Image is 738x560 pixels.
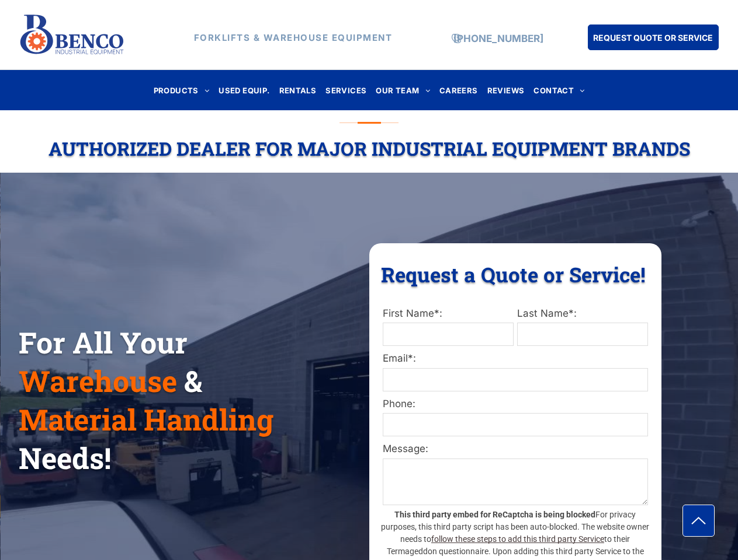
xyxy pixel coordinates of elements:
strong: This third party embed for ReCaptcha is being blocked [394,510,595,519]
a: REQUEST QUOTE OR SERVICE [588,24,719,50]
label: First Name*: [383,306,514,321]
span: Warehouse [19,362,177,400]
span: REQUEST QUOTE OR SERVICE [593,27,713,48]
span: & [184,362,202,400]
a: REVIEWS [483,82,529,98]
a: RENTALS [275,82,321,98]
a: OUR TEAM [371,82,435,98]
a: SERVICES [321,82,371,98]
span: For All Your [19,323,188,362]
a: [PHONE_NUMBER] [453,33,543,44]
label: Last Name*: [517,306,648,321]
a: USED EQUIP. [214,82,274,98]
label: Phone: [383,397,648,412]
span: Authorized Dealer For Major Industrial Equipment Brands [48,136,690,161]
a: follow these steps to add this third party Service [431,534,604,544]
a: CAREERS [435,82,483,98]
strong: FORKLIFTS & WAREHOUSE EQUIPMENT [194,32,393,43]
span: Needs! [19,439,111,477]
span: Material Handling [19,400,273,439]
label: Email*: [383,351,648,366]
label: Message: [383,442,648,457]
a: CONTACT [529,82,589,98]
span: Request a Quote or Service! [381,261,646,288]
a: PRODUCTS [149,82,214,98]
